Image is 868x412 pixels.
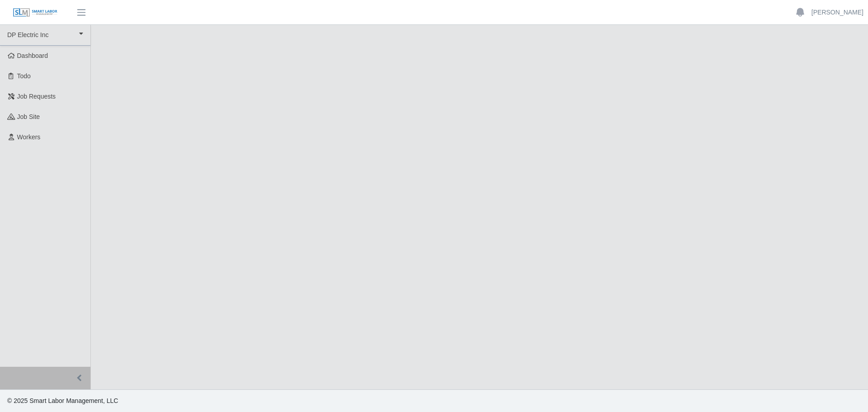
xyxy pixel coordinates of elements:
[17,72,31,80] span: Todo
[17,93,56,100] span: Job Requests
[17,52,48,59] span: Dashboard
[17,133,41,141] span: Workers
[811,8,863,17] a: [PERSON_NAME]
[17,113,40,120] span: job site
[7,397,118,404] span: © 2025 Smart Labor Management, LLC
[13,8,58,18] img: SLM Logo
